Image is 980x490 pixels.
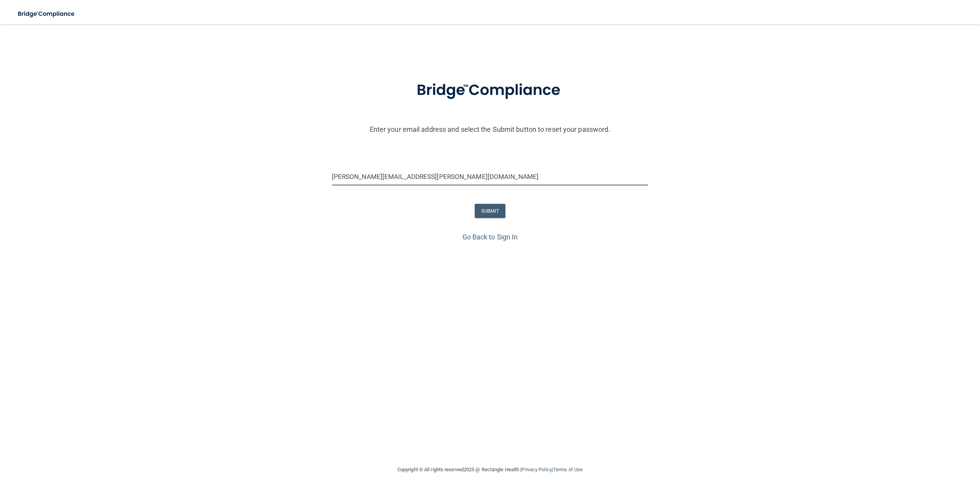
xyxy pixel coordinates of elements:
a: Privacy Policy [521,467,552,472]
input: Email [332,168,648,185]
img: bridge_compliance_login_screen.278c3ca4.svg [401,70,579,110]
a: Terms of Use [553,467,583,472]
a: Go Back to Sign In [462,233,518,241]
button: SUBMIT [475,204,506,218]
img: bridge_compliance_login_screen.278c3ca4.svg [11,6,82,22]
div: Copyright © All rights reserved 2025 @ Rectangle Health | | [350,457,630,482]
